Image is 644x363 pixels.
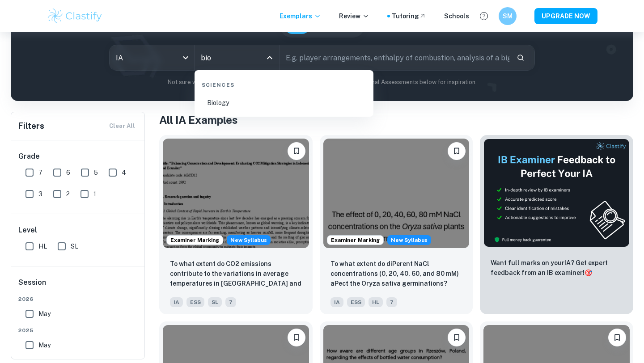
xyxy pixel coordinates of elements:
[288,142,305,160] button: Bookmark
[444,11,469,21] a: Schools
[386,297,397,307] span: 7
[483,139,630,247] img: Thumbnail
[387,235,431,245] div: Starting from the May 2026 session, the ESS IA requirements have changed. We created this exempla...
[476,8,491,24] button: Help and Feedback
[198,74,370,93] div: Sciences
[448,142,466,160] button: Bookmark
[66,189,70,199] span: 2
[66,168,70,177] span: 6
[225,297,236,307] span: 7
[170,259,302,289] p: To what extent do CO2 emissions contribute to the variations in average temperatures in Indonesia...
[71,241,78,251] span: SL
[513,50,528,65] button: Search
[159,135,313,314] a: Examiner MarkingStarting from the May 2026 session, the ESS IA requirements have changed. We crea...
[38,340,51,350] span: May
[170,297,183,307] span: IA
[330,297,343,307] span: IA
[18,326,138,334] span: 2025
[159,112,633,128] h1: All IA Examples
[38,168,42,177] span: 7
[18,78,626,87] p: Not sure what to search for? You can always look through our example Internal Assessments below f...
[186,297,204,307] span: ESS
[110,45,194,70] div: IA
[392,11,426,21] a: Tutoring
[163,139,309,248] img: ESS IA example thumbnail: To what extent do CO2 emissions contribu
[18,120,44,132] h6: Filters
[38,241,47,251] span: HL
[94,168,98,177] span: 5
[93,189,96,199] span: 1
[280,45,509,70] input: E.g. player arrangements, enthalpy of combustion, analysis of a big city...
[323,139,470,248] img: ESS IA example thumbnail: To what extent do diPerent NaCl concentr
[227,235,271,245] div: Starting from the May 2026 session, the ESS IA requirements have changed. We created this exempla...
[208,297,222,307] span: SL
[347,297,365,307] span: ESS
[330,259,462,288] p: To what extent do diPerent NaCl concentrations (0, 20, 40, 60, and 80 mM) aPect the Oryza sativa ...
[608,329,626,346] button: Bookmark
[122,168,126,177] span: 4
[534,8,597,24] button: UPGRADE NOW
[491,258,623,278] p: Want full marks on your IA ? Get expert feedback from an IB examiner!
[38,309,51,319] span: May
[18,225,138,236] h6: Level
[263,51,276,64] button: Close
[288,329,305,346] button: Bookmark
[503,11,513,21] h6: SM
[227,235,271,245] span: New Syllabus
[387,235,431,245] span: New Syllabus
[198,93,370,113] li: Biology
[18,277,138,295] h6: Session
[18,151,138,162] h6: Grade
[167,236,223,244] span: Examiner Marking
[369,297,383,307] span: HL
[499,7,517,25] button: SM
[320,135,473,314] a: Examiner MarkingStarting from the May 2026 session, the ESS IA requirements have changed. We crea...
[339,11,369,21] p: Review
[280,11,321,21] p: Exemplars
[327,236,383,244] span: Examiner Marking
[480,135,633,314] a: ThumbnailWant full marks on yourIA? Get expert feedback from an IB examiner!
[448,329,466,346] button: Bookmark
[585,269,592,276] span: 🎯
[18,295,138,303] span: 2026
[47,7,103,25] img: Clastify logo
[38,189,42,199] span: 3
